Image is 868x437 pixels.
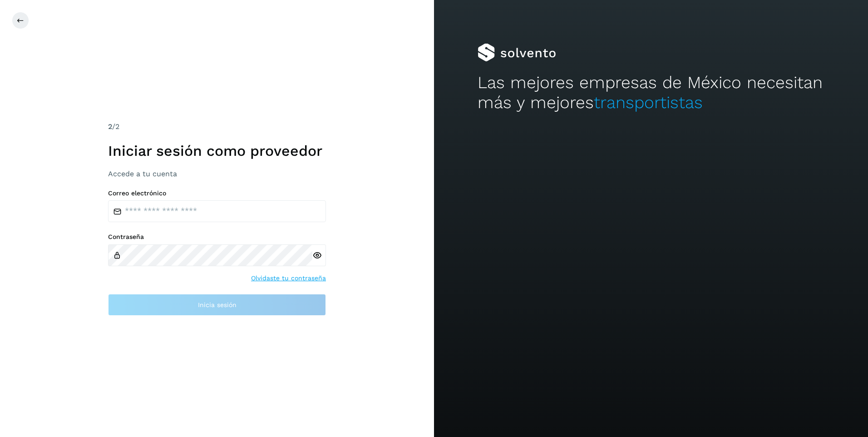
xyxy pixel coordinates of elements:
label: Contraseña [108,233,326,241]
div: /2 [108,121,326,132]
span: 2 [108,122,112,131]
span: Inicia sesión [198,302,237,308]
h3: Accede a tu cuenta [108,169,326,178]
h1: Iniciar sesión como proveedor [108,142,326,159]
a: Olvidaste tu contraseña [251,273,326,283]
label: Correo electrónico [108,189,326,197]
h2: Las mejores empresas de México necesitan más y mejores [478,73,825,113]
button: Inicia sesión [108,294,326,316]
span: transportistas [594,93,703,112]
